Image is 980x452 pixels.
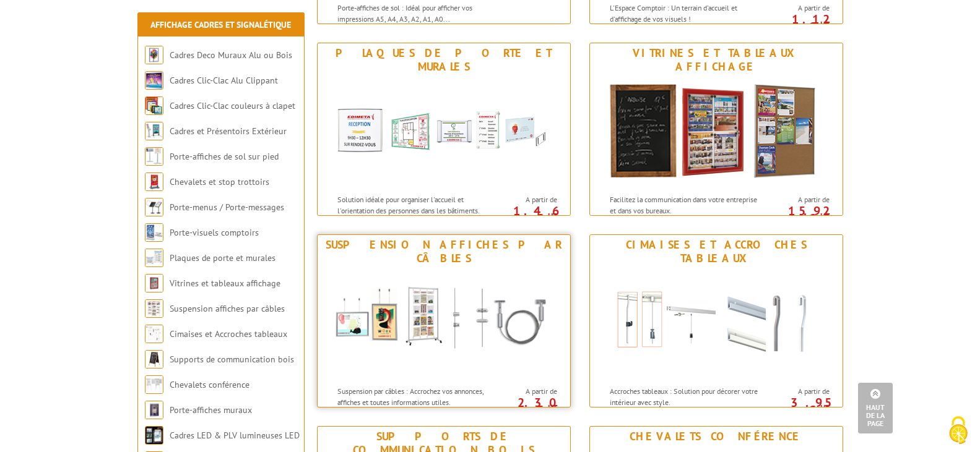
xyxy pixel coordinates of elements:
[337,386,491,407] p: Suspension par câbles : Accrochez vos annonces, affiches et toutes informations utiles.
[145,249,163,267] img: Plaques de porte et murales
[170,252,275,263] a: Plaques de porte et murales
[145,198,163,216] img: Porte-menus / Porte-messages
[494,386,557,396] span: A partir de
[760,207,830,222] p: 15.92 €
[170,354,294,365] a: Supports de communication bois
[820,211,830,221] sup: HT
[170,75,278,86] a: Cadres Clic-Clac Alu Clippant
[602,268,831,380] img: Cimaises et Accroches tableaux
[145,375,163,394] img: Chevalets conférence
[820,19,830,30] sup: HT
[145,299,163,318] img: Suspension affiches par câbles
[145,122,163,140] img: Cadres et Présentoirs Extérieur
[488,399,557,414] p: 2.30 €
[593,430,839,443] div: Chevalets conférence
[170,278,280,289] a: Vitrines et tableaux affichage
[858,383,893,433] a: Haut de la page
[820,403,830,413] sup: HT
[145,401,163,419] img: Porte-affiches muraux
[593,46,839,74] div: Vitrines et tableaux affichage
[317,43,571,216] a: Plaques de porte et murales Plaques de porte et murales Solution idéale pour organiser l'accueil ...
[145,426,163,445] img: Cadres LED & PLV lumineuses LED
[602,77,831,188] img: Vitrines et tableaux affichage
[145,350,163,369] img: Supports de communication bois
[170,227,259,238] a: Porte-visuels comptoirs
[329,268,558,380] img: Suspension affiches par câbles
[170,176,269,187] a: Chevalets et stop trottoirs
[145,46,163,64] img: Cadres Deco Muraux Alu ou Bois
[766,195,830,205] span: A partir de
[170,404,252,416] a: Porte-affiches muraux
[170,202,284,213] a: Porte-menus / Porte-messages
[610,2,763,23] p: L'Espace Comptoir : Un terrain d'accueil et d'affichage de vos visuels !
[610,194,763,215] p: Facilitez la communication dans votre entreprise et dans vos bureaux.
[548,211,557,221] sup: HT
[145,96,163,115] img: Cadres Clic-Clac couleurs à clapet
[494,195,557,205] span: A partir de
[760,15,830,30] p: 1.12 €
[589,234,843,407] a: Cimaises et Accroches tableaux Cimaises et Accroches tableaux Accroches tableaux : Solution pour ...
[321,238,567,265] div: Suspension affiches par câbles
[766,3,830,13] span: A partir de
[150,19,291,30] a: Affichage Cadres et Signalétique
[145,223,163,242] img: Porte-visuels comptoirs
[170,100,295,111] a: Cadres Clic-Clac couleurs à clapet
[937,410,980,452] button: Cookies (fenêtre modale)
[170,151,279,162] a: Porte-affiches de sol sur pied
[317,234,571,407] a: Suspension affiches par câbles Suspension affiches par câbles Suspension par câbles : Accrochez v...
[145,71,163,90] img: Cadres Clic-Clac Alu Clippant
[589,43,843,216] a: Vitrines et tableaux affichage Vitrines et tableaux affichage Facilitez la communication dans vot...
[760,399,830,414] p: 3.95 €
[610,386,763,407] p: Accroches tableaux : Solution pour décorer votre intérieur avec style.
[170,303,285,314] a: Suspension affiches par câbles
[145,147,163,166] img: Porte-affiches de sol sur pied
[170,126,287,137] a: Cadres et Présentoirs Extérieur
[321,46,567,74] div: Plaques de porte et murales
[145,173,163,191] img: Chevalets et stop trottoirs
[145,274,163,292] img: Vitrines et tableaux affichage
[488,207,557,222] p: 1.46 €
[337,194,491,215] p: Solution idéale pour organiser l'accueil et l'orientation des personnes dans les bâtiments.
[337,2,491,23] p: Porte-affiches de sol : Idéal pour afficher vos impressions A5, A4, A3, A2, A1, A0...
[593,238,839,265] div: Cimaises et Accroches tableaux
[145,325,163,343] img: Cimaises et Accroches tableaux
[170,328,287,339] a: Cimaises et Accroches tableaux
[170,49,292,61] a: Cadres Deco Muraux Alu ou Bois
[548,403,557,413] sup: HT
[170,430,300,441] a: Cadres LED & PLV lumineuses LED
[329,77,558,188] img: Plaques de porte et murales
[943,415,974,446] img: Cookies (fenêtre modale)
[170,379,249,390] a: Chevalets conférence
[766,386,830,396] span: A partir de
